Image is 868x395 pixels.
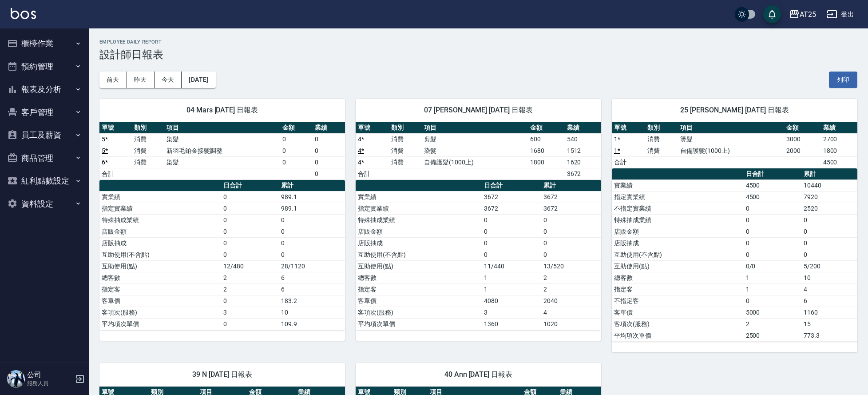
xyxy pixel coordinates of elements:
[356,260,482,272] td: 互助使用(點)
[541,226,601,237] td: 0
[482,226,542,237] td: 0
[482,295,542,307] td: 4080
[612,191,744,203] td: 指定實業績
[422,133,528,145] td: 剪髮
[356,272,482,283] td: 總客數
[27,379,72,387] p: 服務人員
[221,191,279,203] td: 0
[221,237,279,249] td: 0
[99,168,132,180] td: 合計
[801,168,857,180] th: 累計
[482,283,542,295] td: 1
[612,260,744,272] td: 互助使用(點)
[784,122,820,134] th: 金額
[801,260,857,272] td: 5/200
[801,295,857,307] td: 6
[823,6,857,23] button: 登出
[356,122,601,180] table: a dense table
[280,133,313,145] td: 0
[132,122,164,134] th: 類別
[744,203,802,214] td: 0
[356,295,482,307] td: 客單價
[541,180,601,192] th: 累計
[279,237,345,249] td: 0
[279,260,345,272] td: 28/1120
[744,191,802,203] td: 4500
[744,180,802,191] td: 4500
[99,272,221,283] td: 總客數
[182,72,215,88] button: [DATE]
[132,145,164,156] td: 消費
[801,180,857,191] td: 10440
[821,133,857,145] td: 2700
[279,180,345,192] th: 累計
[612,307,744,318] td: 客單價
[280,156,313,168] td: 0
[132,133,164,145] td: 消費
[784,145,820,156] td: 2000
[821,145,857,156] td: 1800
[829,72,857,88] button: 列印
[678,122,784,134] th: 項目
[279,226,345,237] td: 0
[99,48,857,61] h3: 設計師日報表
[389,156,422,168] td: 消費
[744,214,802,226] td: 0
[356,214,482,226] td: 特殊抽成業績
[744,226,802,237] td: 0
[221,260,279,272] td: 12/480
[612,237,744,249] td: 店販抽成
[528,133,564,145] td: 600
[221,307,279,318] td: 3
[221,295,279,307] td: 0
[612,168,857,342] table: a dense table
[744,295,802,307] td: 0
[99,318,221,330] td: 平均項次單價
[221,283,279,295] td: 2
[565,156,601,168] td: 1620
[744,260,802,272] td: 0/0
[313,145,345,156] td: 0
[482,307,542,318] td: 3
[763,5,781,23] button: save
[280,122,313,134] th: 金額
[482,180,542,192] th: 日合計
[99,203,221,214] td: 指定實業績
[279,203,345,214] td: 989.1
[279,191,345,203] td: 989.1
[612,122,857,168] table: a dense table
[99,122,345,180] table: a dense table
[356,283,482,295] td: 指定客
[744,318,802,330] td: 2
[612,295,744,307] td: 不指定客
[221,214,279,226] td: 0
[4,147,85,170] button: 商品管理
[313,156,345,168] td: 0
[4,124,85,147] button: 員工及薪資
[541,272,601,283] td: 2
[645,122,678,134] th: 類別
[541,295,601,307] td: 2040
[801,203,857,214] td: 2520
[366,106,591,115] span: 07 [PERSON_NAME] [DATE] 日報表
[366,370,591,379] span: 40 Ann [DATE] 日報表
[612,180,744,191] td: 實業績
[528,122,564,134] th: 金額
[801,283,857,295] td: 4
[279,214,345,226] td: 0
[7,370,25,388] img: Person
[99,180,345,330] table: a dense table
[356,168,389,180] td: 合計
[221,203,279,214] td: 0
[678,133,784,145] td: 燙髮
[313,133,345,145] td: 0
[221,249,279,260] td: 0
[422,122,528,134] th: 項目
[744,272,802,283] td: 1
[279,249,345,260] td: 0
[801,249,857,260] td: 0
[422,156,528,168] td: 自備護髮(1000上)
[356,237,482,249] td: 店販抽成
[164,133,280,145] td: 染髮
[99,39,857,45] h2: Employee Daily Report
